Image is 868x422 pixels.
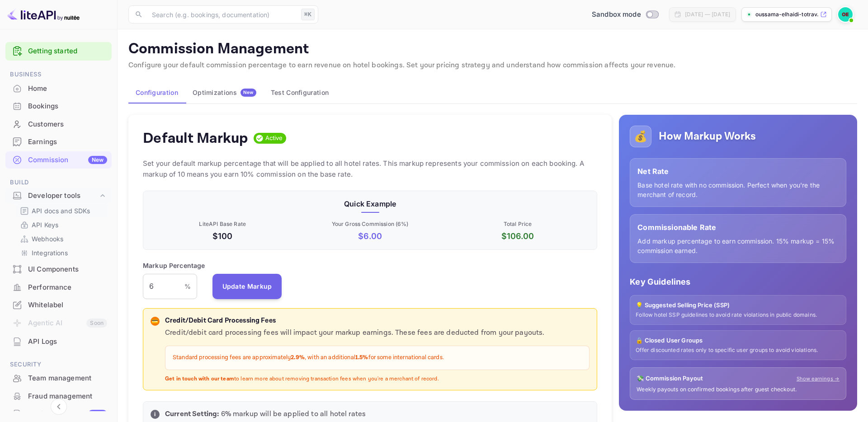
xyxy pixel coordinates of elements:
[5,296,112,314] div: Whitelabel
[797,375,840,383] a: Show earnings →
[32,220,58,230] p: API Keys
[151,220,294,228] p: LiteAPI Base Rate
[637,222,839,233] p: Commissionable Rate
[291,354,305,361] strong: 2.9%
[5,388,112,404] a: Fraud management
[5,360,112,370] span: Security
[28,264,107,275] div: UI Components
[28,119,107,130] div: Customers
[5,98,112,114] a: Bookings
[151,317,158,325] p: 💳
[28,84,107,94] div: Home
[5,279,112,296] div: Performance
[165,375,234,382] strong: Get in touch with our team
[637,236,839,255] p: Add markup percentage to earn commission. 15% markup = 15% commission earned.
[659,129,756,144] h5: How Markup Works
[7,7,80,22] img: LiteAPI logo
[355,354,368,361] strong: 1.5%
[51,399,67,415] button: Collapse navigation
[264,82,336,103] button: Test Configuration
[184,281,191,291] p: %
[298,230,442,242] p: $ 6.00
[16,232,108,245] div: Webhooks
[446,220,590,228] p: Total Price
[298,220,442,228] p: Your Gross Commission ( 6 %)
[32,248,68,258] p: Integrations
[5,333,112,350] a: API Logs
[20,248,104,258] a: Integrations
[5,133,112,150] a: Earnings
[5,42,112,61] div: Getting started
[630,276,846,288] p: Key Guidelines
[636,336,840,345] p: 🔒 Closed User Groups
[5,151,112,169] div: CommissionNew
[28,373,107,384] div: Team management
[151,230,294,242] p: $100
[241,89,256,95] span: New
[165,409,219,419] strong: Current Setting:
[5,116,112,133] div: Customers
[143,261,205,270] p: Markup Percentage
[5,151,112,168] a: CommissionNew
[20,206,104,216] a: API docs and SDKs
[20,220,104,230] a: API Keys
[5,261,112,278] div: UI Components
[143,129,248,147] h4: Default Markup
[636,311,840,319] p: Follow hotel SSP guidelines to avoid rate violations in public domains.
[146,5,297,23] input: Search (e.g. bookings, documentation)
[28,391,107,402] div: Fraud management
[88,156,107,164] div: New
[28,282,107,293] div: Performance
[637,166,839,177] p: Net Rate
[28,409,107,419] div: Audit logs
[28,300,107,310] div: Whitelabel
[88,410,107,418] div: New
[20,234,104,244] a: Webhooks
[165,328,590,338] p: Credit/debit card processing fees will impact your markup earnings. These fees are deducted from ...
[28,155,107,165] div: Commission
[165,316,590,326] p: Credit/Debit Card Processing Fees
[838,7,853,22] img: oussama elhaidi
[5,188,112,204] div: Developer tools
[637,374,703,383] p: 💸 Commission Payout
[5,80,112,97] a: Home
[5,98,112,115] div: Bookings
[5,261,112,277] a: UI Components
[446,230,590,242] p: $ 106.00
[154,410,156,418] p: i
[28,46,107,56] a: Getting started
[5,370,112,386] a: Team management
[636,347,840,354] p: Offer discounted rates only to specific user groups to avoid violations.
[5,133,112,151] div: Earnings
[5,296,112,313] a: Whitelabel
[262,134,287,143] span: Active
[28,101,107,112] div: Bookings
[5,370,112,387] div: Team management
[32,206,90,216] p: API docs and SDKs
[634,128,647,145] p: 💰
[755,10,818,19] p: oussama-elhaidi-totrav...
[143,158,597,180] p: Set your default markup percentage that will be applied to all hotel rates. This markup represent...
[173,353,582,362] p: Standard processing fees are approximately , with an additional for some international cards.
[212,274,282,299] button: Update Markup
[5,405,112,422] a: Audit logsNew
[151,198,590,209] p: Quick Example
[128,40,857,58] p: Commission Management
[193,89,256,97] div: Optimizations
[128,82,185,103] button: Configuration
[5,178,112,188] span: Build
[5,333,112,351] div: API Logs
[5,279,112,295] a: Performance
[143,274,184,299] input: 0
[32,234,63,244] p: Webhooks
[5,80,112,98] div: Home
[588,9,662,20] div: Switch to Production mode
[685,10,730,19] div: [DATE] — [DATE]
[5,116,112,132] a: Customers
[165,375,590,383] p: to learn more about removing transaction fees when you're a merchant of record.
[16,246,108,259] div: Integrations
[5,388,112,405] div: Fraud management
[16,204,108,217] div: API docs and SDKs
[637,180,839,199] p: Base hotel rate with no commission. Perfect when you're the merchant of record.
[637,386,840,394] p: Weekly payouts on confirmed bookings after guest checkout.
